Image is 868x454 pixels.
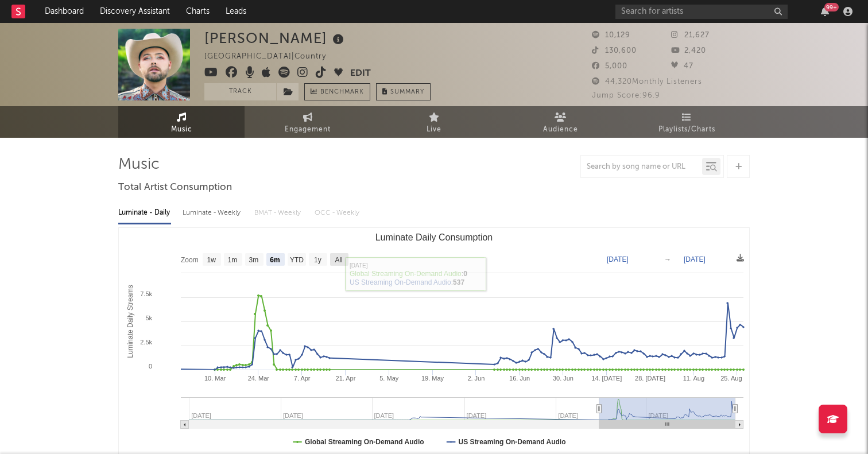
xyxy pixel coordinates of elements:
span: Summary [390,89,424,95]
div: Luminate - Daily [118,203,171,223]
text: Zoom [181,256,199,264]
text: 2.5k [140,339,152,346]
text: 11. Aug [683,375,704,382]
span: Total Artist Consumption [118,181,232,195]
span: Engagement [285,123,331,137]
a: Music [118,106,245,138]
text: All [335,256,342,264]
a: Audience [497,106,623,138]
text: Global Streaming On-Demand Audio [305,438,424,446]
text: → [664,255,671,263]
span: 5,000 [592,63,627,70]
text: 21. Apr [336,375,356,382]
text: 5k [145,315,152,321]
text: 19. May [421,375,444,382]
span: Music [171,123,192,137]
div: 99 + [824,3,839,11]
text: 0 [149,363,152,370]
span: Benchmark [320,86,364,99]
a: Benchmark [304,83,370,100]
span: 21,627 [671,32,710,39]
span: 47 [671,63,693,70]
text: 16. Jun [509,375,530,382]
text: 25. Aug [720,375,742,382]
text: 7. Apr [294,375,311,382]
input: Search for artists [615,5,788,19]
span: Live [427,123,441,137]
span: Playlists/Charts [658,123,715,137]
text: 7.5k [140,290,152,297]
text: 6m [270,256,280,264]
button: Summary [376,83,431,100]
a: Playlists/Charts [623,106,750,138]
text: YTD [290,256,304,264]
span: Audience [543,123,578,137]
div: Luminate - Weekly [183,203,243,223]
span: 44,320 Monthly Listeners [592,78,702,86]
text: 5. May [379,375,399,382]
div: [PERSON_NAME] [204,29,347,48]
text: 1m [228,256,238,264]
span: 2,420 [671,47,706,55]
button: 99+ [821,7,829,16]
text: Luminate Daily Consumption [375,232,493,242]
span: 130,600 [592,47,637,55]
div: [GEOGRAPHIC_DATA] | Country [204,50,339,64]
text: 1w [207,256,216,264]
input: Search by song name or URL [581,162,702,172]
text: 24. Mar [248,375,270,382]
button: Track [204,83,276,100]
text: 30. Jun [553,375,573,382]
a: Live [371,106,497,138]
text: [DATE] [684,255,706,263]
text: Luminate Daily Streams [126,285,134,358]
text: 1y [314,256,321,264]
button: Edit [350,67,371,81]
text: US Streaming On-Demand Audio [459,438,566,446]
text: 2. Jun [467,375,485,382]
text: 3m [249,256,259,264]
text: 28. [DATE] [635,375,665,382]
a: Engagement [245,106,371,138]
span: 10,129 [592,32,630,39]
text: 14. [DATE] [591,375,622,382]
text: 10. Mar [204,375,226,382]
span: Jump Score: 96.9 [592,92,660,99]
text: [DATE] [607,255,629,263]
